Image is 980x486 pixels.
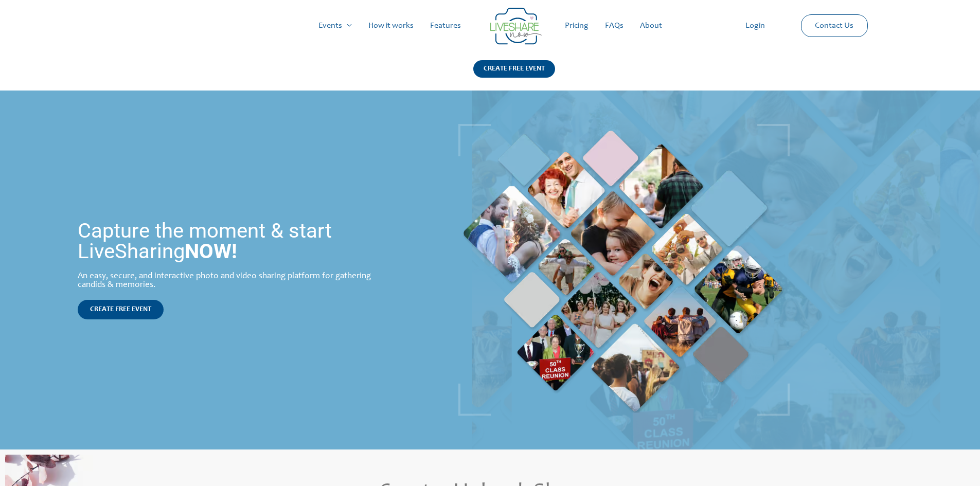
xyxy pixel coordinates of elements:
div: An easy, secure, and interactive photo and video sharing platform for gathering candids & memories. [78,272,391,290]
strong: NOW! [185,239,237,263]
h1: Capture the moment & start LiveSharing [78,221,391,262]
a: CREATE FREE EVENT [473,60,555,91]
nav: Site Navigation [18,9,962,42]
span: CREATE FREE EVENT [90,306,151,313]
a: Login [737,9,773,42]
a: Contact Us [807,15,862,37]
div: CREATE FREE EVENT [473,60,555,78]
a: Features [422,9,469,42]
a: FAQs [597,9,632,42]
img: home_banner_pic | Live Photo Slideshow for Events | Create Free Events Album for Any Occasion [458,124,790,416]
a: CREATE FREE EVENT [78,300,164,319]
a: How it works [360,9,422,42]
img: Group 14 | Live Photo Slideshow for Events | Create Free Events Album for Any Occasion [490,8,542,45]
a: Pricing [557,9,597,42]
a: About [632,9,670,42]
a: Events [310,9,360,42]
